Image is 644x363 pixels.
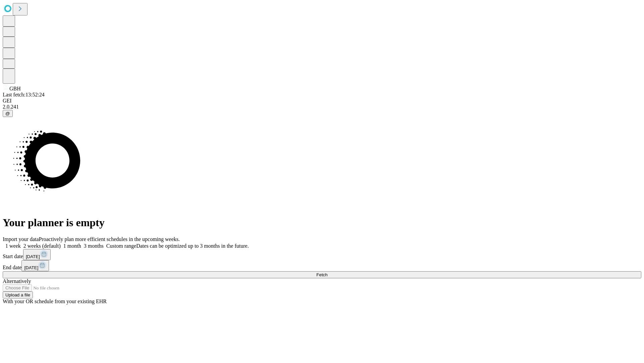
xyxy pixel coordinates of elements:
[5,111,10,116] span: @
[3,236,39,242] span: Import your data
[3,104,641,110] div: 2.0.241
[21,260,49,271] button: [DATE]
[24,265,38,270] span: [DATE]
[3,260,641,271] div: End date
[9,86,21,91] span: GBH
[26,254,40,259] span: [DATE]
[39,236,180,242] span: Proactively plan more efficient schedules in the upcoming weeks.
[63,243,81,249] span: 1 month
[3,92,45,97] span: Last fetch: 13:52:24
[3,298,107,304] span: With your OR schedule from your existing EHR
[3,271,641,278] button: Fetch
[3,291,33,298] button: Upload a file
[23,249,51,260] button: [DATE]
[84,243,104,249] span: 3 months
[3,278,31,284] span: Alternatively
[316,272,327,277] span: Fetch
[136,243,249,249] span: Dates can be optimized up to 3 months in the future.
[3,110,13,117] button: @
[3,249,641,260] div: Start date
[3,216,641,229] h1: Your planner is empty
[106,243,136,249] span: Custom range
[3,98,641,104] div: GEI
[5,243,21,249] span: 1 week
[23,243,61,249] span: 2 weeks (default)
